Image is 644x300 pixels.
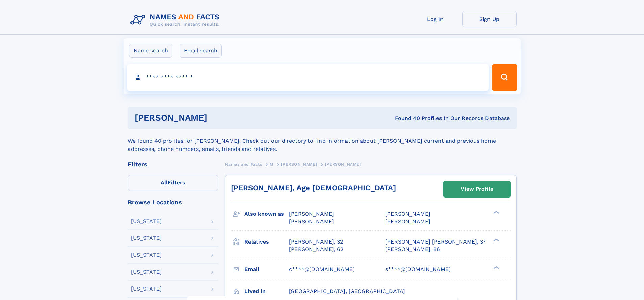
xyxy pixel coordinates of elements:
h3: Also known as [244,208,289,220]
label: Name search [129,44,172,58]
h3: Lived in [244,285,289,297]
a: View Profile [444,181,510,197]
input: search input [127,64,489,91]
h1: [PERSON_NAME] [135,114,301,122]
span: [PERSON_NAME] [289,218,334,225]
div: View Profile [461,181,493,197]
label: Email search [180,44,222,58]
div: Filters [128,161,218,167]
a: [PERSON_NAME] [PERSON_NAME], 37 [385,238,486,246]
span: [PERSON_NAME] [385,218,430,225]
a: [PERSON_NAME] [281,160,317,168]
span: All [161,179,168,186]
a: M [270,160,273,168]
div: [US_STATE] [131,269,162,275]
div: [US_STATE] [131,286,162,292]
a: [PERSON_NAME], 86 [385,246,440,253]
a: Names and Facts [225,160,262,168]
div: [US_STATE] [131,235,162,241]
a: [PERSON_NAME], 32 [289,238,343,246]
span: [PERSON_NAME] [281,162,317,167]
span: [GEOGRAPHIC_DATA], [GEOGRAPHIC_DATA] [289,288,405,294]
div: [US_STATE] [131,218,162,224]
a: [PERSON_NAME], 62 [289,246,343,253]
h3: Relatives [244,236,289,248]
div: ❯ [492,238,500,242]
a: Sign Up [462,11,517,27]
a: Log In [408,11,462,27]
span: M [270,162,273,167]
div: Browse Locations [128,199,218,205]
div: We found 40 profiles for [PERSON_NAME]. Check out our directory to find information about [PERSON... [128,129,517,153]
div: ❯ [492,210,500,215]
div: Found 40 Profiles In Our Records Database [301,115,510,122]
div: ❯ [492,265,500,270]
span: [PERSON_NAME] [385,211,430,217]
button: Search Button [492,64,517,91]
a: [PERSON_NAME], Age [DEMOGRAPHIC_DATA] [231,184,396,192]
img: Logo Names and Facts [128,11,225,29]
label: Filters [128,175,218,191]
h3: Email [244,263,289,275]
div: [US_STATE] [131,252,162,258]
span: [PERSON_NAME] [325,162,361,167]
span: [PERSON_NAME] [289,211,334,217]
